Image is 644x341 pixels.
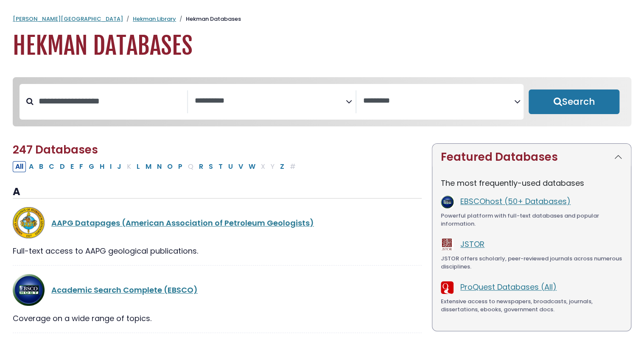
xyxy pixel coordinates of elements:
[143,161,154,172] button: Filter Results M
[154,161,164,172] button: Filter Results N
[441,212,622,228] div: Powerful platform with full-text databases and popular information.
[77,161,86,172] button: Filter Results F
[86,161,97,172] button: Filter Results G
[46,161,57,172] button: Filter Results C
[68,161,76,172] button: Filter Results E
[195,97,346,106] textarea: Search
[13,77,631,126] nav: Search filters
[13,142,98,157] span: 247 Databases
[226,161,235,172] button: Filter Results U
[13,245,422,257] div: Full-text access to AAPG geological publications.
[133,15,176,23] a: Hekman Library
[26,161,36,172] button: Filter Results A
[57,161,67,172] button: Filter Results D
[246,161,258,172] button: Filter Results W
[13,186,422,198] h3: A
[529,89,619,114] button: Submit for Search Results
[34,94,187,108] input: Search database by title or keyword
[36,161,46,172] button: Filter Results B
[13,15,123,23] a: [PERSON_NAME][GEOGRAPHIC_DATA]
[236,161,246,172] button: Filter Results V
[196,161,206,172] button: Filter Results R
[51,285,198,295] a: Academic Search Complete (EBSCO)
[460,239,484,249] a: JSTOR
[134,161,143,172] button: Filter Results L
[176,15,241,23] li: Hekman Databases
[13,313,422,324] div: Coverage on a wide range of topics.
[13,161,299,171] div: Alpha-list to filter by first letter of database name
[460,196,571,207] a: EBSCOhost (50+ Databases)
[206,161,216,172] button: Filter Results S
[460,282,557,292] a: ProQuest Databases (All)
[107,161,114,172] button: Filter Results I
[176,161,185,172] button: Filter Results P
[51,218,314,228] a: AAPG Datapages (American Association of Petroleum Geologists)
[363,97,514,106] textarea: Search
[441,254,622,271] div: JSTOR offers scholarly, peer-reviewed journals across numerous disciplines.
[165,161,175,172] button: Filter Results O
[432,144,631,170] button: Featured Databases
[13,32,631,60] h1: Hekman Databases
[115,161,124,172] button: Filter Results J
[216,161,225,172] button: Filter Results T
[13,161,26,172] button: All
[13,15,631,23] nav: breadcrumb
[277,161,287,172] button: Filter Results Z
[441,177,622,189] p: The most frequently-used databases
[441,297,622,314] div: Extensive access to newspapers, broadcasts, journals, dissertations, ebooks, government docs.
[97,161,107,172] button: Filter Results H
